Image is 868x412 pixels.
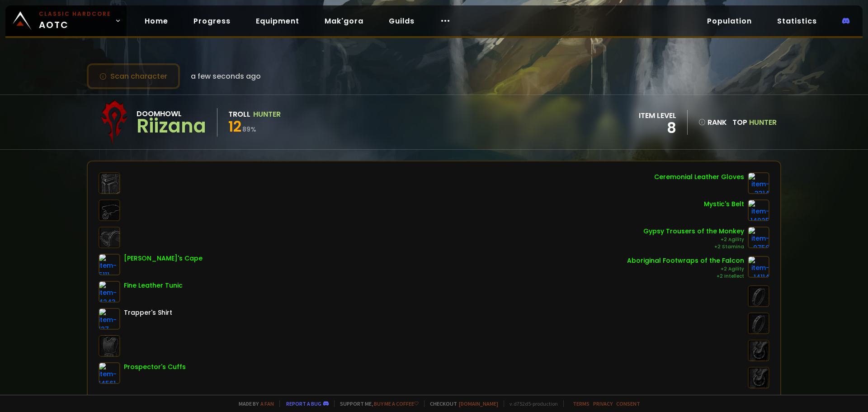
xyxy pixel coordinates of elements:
[137,108,206,119] div: Doomhowl
[627,273,744,280] div: +2 Intellect
[228,116,241,137] span: 12
[593,400,613,407] a: Privacy
[639,110,676,121] div: item level
[616,400,640,407] a: Consent
[573,400,590,407] a: Terms
[643,243,744,251] div: +2 Stamina
[99,308,120,330] img: item-127
[317,12,371,30] a: Mak'gora
[253,109,281,120] div: Hunter
[99,362,120,384] img: item-14561
[748,172,769,194] img: item-3314
[748,256,769,278] img: item-14114
[643,236,744,243] div: +2 Agility
[749,117,777,128] span: Hunter
[39,10,111,18] small: Classic Hardcore
[137,119,206,133] div: Riizana
[186,12,238,30] a: Progress
[748,227,769,248] img: item-9756
[191,71,261,82] span: a few seconds ago
[286,400,321,407] a: Report a bug
[732,117,777,128] div: Top
[654,172,744,182] div: Ceremonial Leather Gloves
[627,265,744,273] div: +2 Agility
[5,5,127,36] a: Classic HardcoreAOTC
[698,117,727,128] div: rank
[374,400,419,407] a: Buy me a coffee
[124,308,172,317] div: Trapper's Shirt
[627,256,744,265] div: Aboriginal Footwraps of the Falcon
[228,109,250,120] div: Troll
[382,12,422,30] a: Guilds
[260,400,274,407] a: a fan
[459,400,498,407] a: [DOMAIN_NAME]
[249,12,307,30] a: Equipment
[124,281,183,290] div: Fine Leather Tunic
[424,400,498,407] span: Checkout
[748,199,769,221] img: item-14025
[99,281,120,303] img: item-4243
[99,254,120,275] img: item-5111
[233,400,274,407] span: Made by
[643,227,744,236] div: Gypsy Trousers of the Monkey
[87,63,180,89] button: Scan character
[334,400,419,407] span: Support me,
[704,199,744,209] div: Mystic's Belt
[242,125,256,134] small: 89 %
[700,12,759,30] a: Population
[504,400,558,407] span: v. d752d5 - production
[124,362,186,372] div: Prospector's Cuffs
[39,10,111,32] span: AOTC
[124,254,203,263] div: [PERSON_NAME]'s Cape
[137,12,175,30] a: Home
[770,12,824,30] a: Statistics
[639,121,676,135] div: 8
